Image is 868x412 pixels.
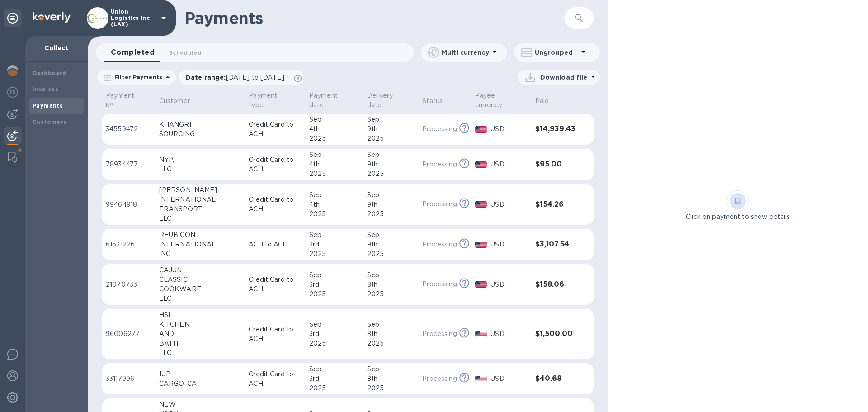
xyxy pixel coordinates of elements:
div: 2025 [367,384,415,393]
div: 3rd [309,329,360,339]
p: USD [491,329,528,339]
b: Invoices [33,86,58,93]
div: INTERNATIONAL [159,195,242,204]
div: 9th [367,200,415,209]
div: 2025 [367,289,415,299]
p: Credit Card to ACH [249,275,302,294]
div: 4th [309,200,360,209]
div: 4th [309,124,360,134]
div: 2025 [309,209,360,219]
div: BATH [159,339,242,348]
div: 2025 [367,209,415,219]
div: 3rd [309,374,360,384]
p: Processing [422,240,457,249]
span: Payment date [309,91,360,110]
div: Sep [309,230,360,240]
div: REUBICON [159,230,242,240]
img: Logo [33,12,71,23]
div: HSI [159,310,242,320]
p: USD [491,124,528,134]
img: USD [475,281,487,288]
div: 2025 [367,134,415,143]
b: Payments [33,102,63,109]
h1: Payments [184,9,565,28]
div: NEW [159,400,242,409]
img: USD [475,376,487,382]
p: USD [491,200,528,209]
span: Status [422,96,454,106]
div: LLC [159,294,242,303]
p: Paid [535,96,549,106]
div: LLC [159,165,242,174]
div: CLASSIC [159,275,242,284]
h3: $14,939.43 [535,125,576,133]
p: Customer [159,96,190,106]
p: 96006277 [106,329,152,339]
span: Completed [111,46,155,59]
div: 8th [367,329,415,339]
span: Paid [535,96,561,106]
div: 1UP [159,369,242,379]
p: Payment date [309,91,348,110]
p: Union Logistics Inc (LAX) [111,9,156,28]
div: Sep [367,150,415,160]
h3: $40.68 [535,374,576,383]
p: Credit Card to ACH [249,120,302,139]
div: Date range:[DATE] to [DATE] [179,70,304,85]
div: 2025 [367,339,415,348]
div: KHANGRI [159,120,242,129]
div: Sep [367,320,415,329]
p: Processing [422,279,457,289]
div: 2025 [309,289,360,299]
div: LLC [159,214,242,223]
p: Processing [422,374,457,384]
span: Payment № [106,91,152,110]
h3: $1,500.00 [535,330,576,338]
div: AND [159,329,242,339]
div: 9th [367,124,415,134]
div: 2025 [309,134,360,143]
b: Dashboard [33,70,67,76]
p: 78934477 [106,160,152,169]
p: Filter Payments [111,73,162,81]
div: CARGO-CA [159,379,242,388]
p: Credit Card to ACH [249,195,302,214]
div: Sep [309,320,360,329]
div: LLC [159,348,242,358]
div: TRANSPORT [159,204,242,214]
div: 4th [309,160,360,169]
p: USD [491,160,528,169]
p: Payment № [106,91,140,110]
div: NYP, [159,155,242,165]
p: USD [491,374,528,384]
div: Sep [367,230,415,240]
img: USD [475,331,487,337]
div: Sep [309,365,360,374]
p: Collect [33,43,80,52]
p: 99464918 [106,200,152,209]
p: Credit Card to ACH [249,155,302,174]
p: USD [491,240,528,249]
div: Sep [367,115,415,124]
div: SOURCING [159,129,242,139]
div: Sep [309,190,360,200]
p: ACH to ACH [249,240,302,249]
div: 2025 [367,249,415,259]
h3: $158.06 [535,280,576,289]
div: Sep [309,270,360,280]
div: 2025 [309,339,360,348]
div: 2025 [309,384,360,393]
p: 21070733 [106,280,152,289]
img: USD [475,161,487,168]
div: Sep [309,150,360,160]
p: Download file [540,73,588,82]
div: Sep [309,115,360,124]
div: INC [159,249,242,259]
p: 61631226 [106,240,152,249]
img: USD [475,126,487,133]
div: 9th [367,160,415,169]
span: [DATE] to [DATE] [226,74,284,81]
img: Foreign exchange [7,87,18,98]
p: Delivery date [367,91,403,110]
p: 33117996 [106,374,152,384]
